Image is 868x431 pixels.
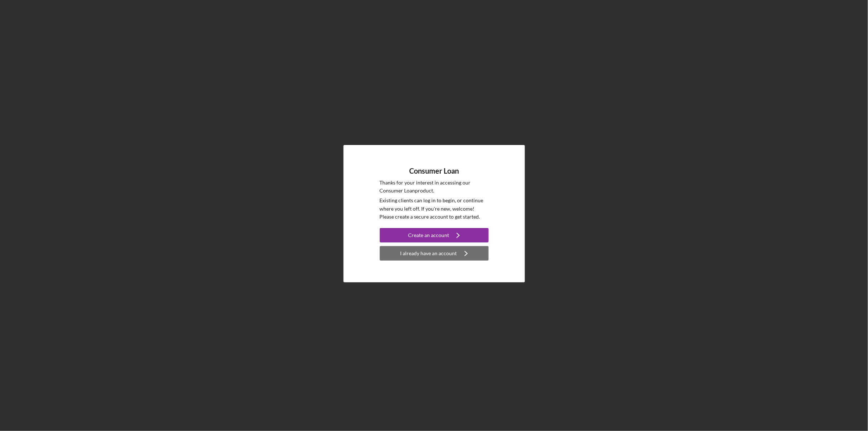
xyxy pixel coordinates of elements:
h4: Consumer Loan [409,167,459,175]
div: I already have an account [400,246,457,261]
button: I already have an account [380,246,489,261]
a: Create an account [380,228,489,244]
p: Thanks for your interest in accessing our Consumer Loan product. [380,179,489,195]
button: Create an account [380,228,489,243]
div: Create an account [408,228,449,243]
p: Existing clients can log in to begin, or continue where you left off. If you're new, welcome! Ple... [380,196,489,221]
